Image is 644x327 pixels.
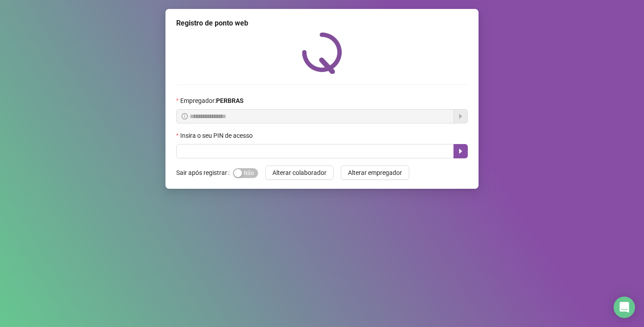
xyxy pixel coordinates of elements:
button: Alterar empregador [341,166,409,180]
label: Sair após registrar [176,166,233,180]
span: info-circle [182,113,188,119]
div: Registro de ponto web [176,18,468,29]
span: Alterar colaborador [272,168,326,178]
span: caret-right [457,148,464,155]
img: QRPoint [302,32,342,74]
strong: PERBRAS [216,97,244,104]
span: Alterar empregador [348,168,402,178]
div: Open Intercom Messenger [614,297,635,318]
label: Insira o seu PIN de acesso [176,131,258,140]
span: Empregador : [180,96,244,106]
button: Alterar colaborador [265,166,334,180]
